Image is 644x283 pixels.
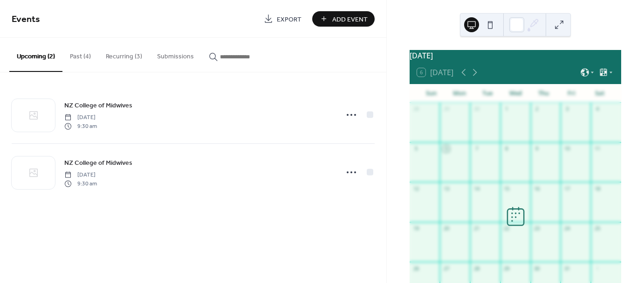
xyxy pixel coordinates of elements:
div: 10 [563,145,570,152]
div: 25 [594,225,601,232]
div: 16 [534,185,541,192]
button: Recurring (3) [98,38,150,71]
button: Add Event [312,11,375,27]
div: 8 [503,145,510,152]
div: 11 [594,145,601,152]
a: NZ College of Midwives [64,157,132,168]
div: [DATE] [410,50,621,61]
div: 27 [443,265,450,272]
div: 29 [503,265,510,272]
div: 28 [473,265,480,272]
div: 1 [503,106,510,113]
span: Events [12,10,40,28]
div: 12 [412,185,419,192]
div: 30 [534,265,541,272]
div: 4 [594,106,601,113]
div: 31 [563,265,570,272]
div: Mon [445,84,473,103]
div: Wed [501,84,529,103]
div: 9 [534,145,541,152]
span: [DATE] [64,113,97,122]
div: 18 [594,185,601,192]
div: 20 [443,225,450,232]
div: Tue [473,84,501,103]
div: 22 [503,225,510,232]
div: 14 [473,185,480,192]
span: 9:30 am [64,122,97,130]
div: 21 [473,225,480,232]
a: Export [257,11,308,27]
button: Submissions [150,38,201,71]
div: 24 [563,225,570,232]
div: Fri [557,84,585,103]
div: 1 [594,265,601,272]
span: NZ College of Midwives [64,101,132,111]
span: 9:30 am [64,179,97,188]
div: 5 [412,145,419,152]
span: NZ College of Midwives [64,158,132,168]
div: 2 [534,106,541,113]
div: 29 [443,106,450,113]
div: 26 [412,265,419,272]
span: Export [277,14,301,24]
div: 30 [473,106,480,113]
div: 7 [473,145,480,152]
div: 3 [563,106,570,113]
div: 6 [443,145,450,152]
button: Upcoming (2) [9,38,62,72]
div: Sun [417,84,445,103]
div: 17 [563,185,570,192]
div: 13 [443,185,450,192]
a: NZ College of Midwives [64,100,132,111]
button: Past (4) [62,38,98,71]
div: 19 [412,225,419,232]
div: 23 [534,225,541,232]
span: [DATE] [64,171,97,179]
span: Add Event [332,14,368,24]
div: 28 [412,106,419,113]
div: Thu [529,84,557,103]
div: 15 [503,185,510,192]
div: Sat [586,84,614,103]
